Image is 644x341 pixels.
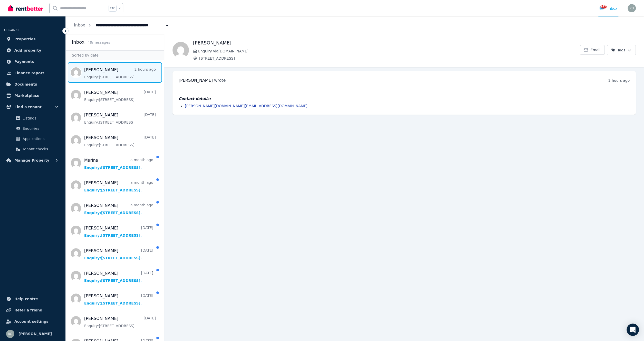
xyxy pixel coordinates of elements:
[4,305,61,315] a: Refer a friend
[84,112,156,125] a: [PERSON_NAME][DATE]Enquiry:[STREET_ADDRESS].
[4,90,61,101] a: Marketplace
[179,78,213,83] span: [PERSON_NAME]
[23,136,57,142] span: Applications
[14,93,39,99] span: Marketplace
[14,47,41,53] span: Add property
[6,144,59,154] a: Tenant checks
[109,5,117,12] span: Ctrl
[23,146,57,152] span: Tenant checks
[84,180,153,193] a: [PERSON_NAME]a month agoEnquiry:[STREET_ADDRESS].
[599,6,617,11] div: Inbox
[119,6,120,10] span: k
[214,78,226,83] span: wrote
[199,56,580,61] span: [STREET_ADDRESS]
[198,49,580,54] span: Enquiry via [DOMAIN_NAME]
[4,316,61,327] a: Account settings
[580,45,605,55] a: Email
[6,134,59,144] a: Applications
[4,102,61,112] button: Find a tenant
[607,45,636,55] button: Tags
[600,5,607,8] span: 977
[172,42,189,58] img: Caroline
[14,307,42,313] span: Refer a friend
[14,81,37,87] span: Documents
[84,293,153,306] a: [PERSON_NAME][DATE]Enquiry:[STREET_ADDRESS].
[88,40,110,44] span: 49 message s
[608,78,630,82] time: 2 hours ago
[8,4,43,12] img: RentBetter
[590,47,600,52] span: Email
[14,36,36,42] span: Properties
[14,318,49,325] span: Account settings
[84,89,156,102] a: [PERSON_NAME][DATE]Enquiry:[STREET_ADDRESS].
[72,39,84,46] h2: Inbox
[6,330,14,338] img: Roy
[84,316,156,328] a: [PERSON_NAME][DATE]Enquiry:[STREET_ADDRESS].
[84,135,156,148] a: [PERSON_NAME][DATE]Enquiry:[STREET_ADDRESS].
[23,115,57,121] span: Listings
[84,225,153,238] a: [PERSON_NAME][DATE]Enquiry:[STREET_ADDRESS].
[4,68,61,78] a: Finance report
[179,96,630,101] h4: Contact details:
[66,50,164,60] div: Sorted by date
[14,59,34,65] span: Payments
[84,202,153,215] a: [PERSON_NAME]a month agoEnquiry:[STREET_ADDRESS].
[6,123,59,134] a: Enquiries
[84,248,153,261] a: [PERSON_NAME][DATE]Enquiry:[STREET_ADDRESS].
[84,67,156,80] a: [PERSON_NAME]2 hours agoEnquiry:[STREET_ADDRESS].
[185,104,307,108] a: [PERSON_NAME][DOMAIN_NAME][EMAIL_ADDRESS][DOMAIN_NAME]
[66,16,178,34] nav: Breadcrumb
[74,23,85,27] a: Inbox
[84,270,153,283] a: [PERSON_NAME][DATE]Enquiry:[STREET_ADDRESS].
[14,157,49,163] span: Manage Property
[6,113,59,123] a: Listings
[23,125,57,132] span: Enquiries
[4,294,61,304] a: Help centre
[4,28,20,32] span: ORGANISE
[18,331,52,337] span: [PERSON_NAME]
[628,4,636,12] img: Roy
[4,34,61,44] a: Properties
[4,57,61,67] a: Payments
[193,39,580,47] h1: [PERSON_NAME]
[4,79,61,89] a: Documents
[14,70,44,76] span: Finance report
[84,157,153,170] a: Marinaa month agoEnquiry:[STREET_ADDRESS].
[4,155,61,165] button: Manage Property
[611,48,625,53] span: Tags
[4,45,61,56] a: Add property
[14,104,42,110] span: Find a tenant
[14,296,38,302] span: Help centre
[627,324,639,336] div: Open Intercom Messenger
